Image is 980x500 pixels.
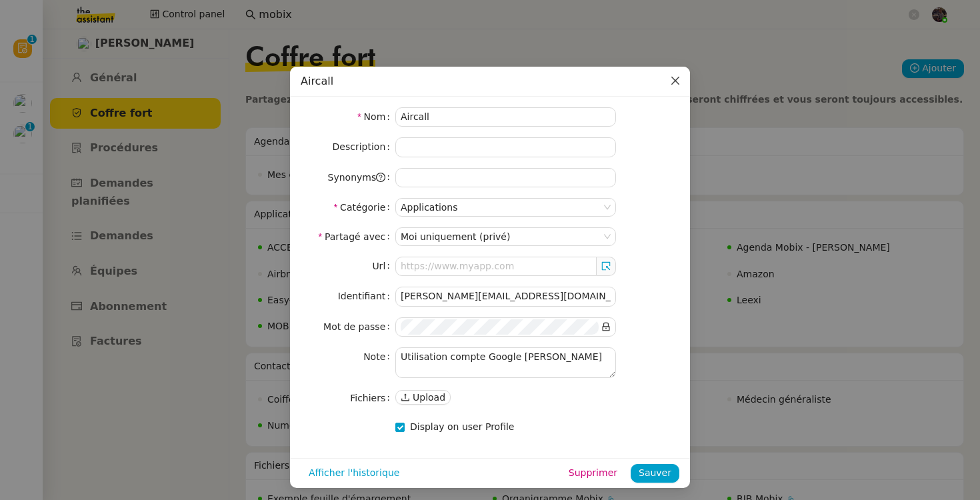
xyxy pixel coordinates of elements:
span: Aircall [301,75,333,87]
span: Upload [413,391,445,404]
button: Afficher l'historique [301,464,407,483]
span: Display on user Profile [410,421,514,432]
label: Url [372,257,395,275]
label: Note [363,347,395,366]
span: Sauver [639,465,671,481]
button: Sauver [631,464,679,483]
label: Description [333,137,395,156]
label: Fichiers [350,389,395,407]
nz-select-item: Moi uniquement (privé) [401,228,611,245]
label: Partagé avec [318,227,395,246]
label: Nom [357,107,395,126]
input: https://www.myapp.com [395,257,597,276]
button: Supprimer [561,464,625,483]
label: Mot de passe [323,317,395,336]
div: Upload [395,390,451,405]
span: Synonyms [328,172,386,183]
label: Identifiant [338,287,395,305]
button: Upload [395,390,451,405]
button: Close [661,67,690,96]
span: Afficher l'historique [309,465,399,481]
label: Catégorie [334,198,395,217]
input: Identifiant [395,287,616,306]
nz-select-item: Applications [401,199,611,216]
span: Supprimer [569,465,617,481]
